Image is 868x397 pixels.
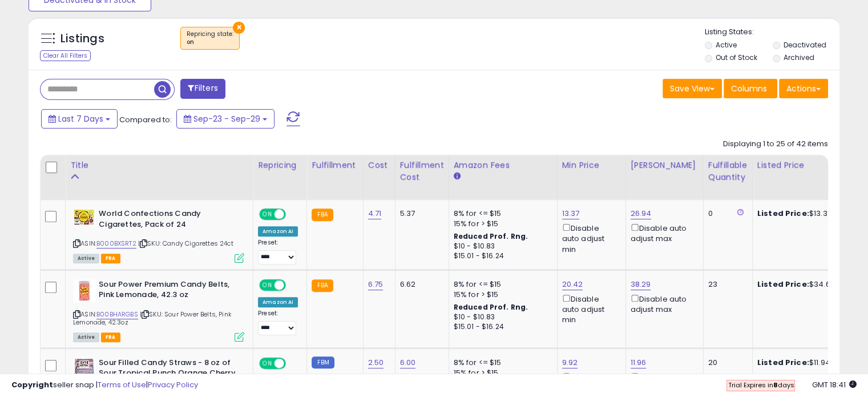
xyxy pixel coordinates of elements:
[41,109,118,129] button: Last 7 Days
[454,358,548,368] div: 8% for <= $15
[258,159,302,171] div: Repricing
[96,310,138,319] a: B00BHARGBS
[562,222,617,255] div: Disable auto adjust min
[101,254,120,263] span: FBA
[631,208,652,219] a: 26.94
[73,279,96,302] img: 41cyRQfhJjL._SL40_.jpg
[96,239,136,248] a: B000BXSRT2
[260,358,274,368] span: ON
[783,53,814,62] label: Archived
[631,222,695,244] div: Disable auto adjust max
[562,292,617,326] div: Disable auto adjust min
[40,50,91,61] div: Clear All Filters
[368,279,383,290] a: 6.75
[101,332,120,342] span: FBA
[400,159,444,183] div: Fulfillment Cost
[631,292,695,315] div: Disable auto adjust max
[258,297,298,307] div: Amazon AI
[60,31,104,47] h5: Listings
[562,208,580,219] a: 13.37
[708,358,744,368] div: 20
[663,79,722,98] button: Save View
[99,358,237,392] b: Sour Filled Candy Straws - 8 oz of Sour Tropical Punch Orange Cherry Grape Powder Candy Straws
[400,357,416,368] a: 6.00
[454,208,548,219] div: 8% for <= $15
[731,83,767,94] span: Columns
[757,358,852,368] div: $11.94
[757,279,809,290] b: Listed Price:
[454,302,528,312] b: Reduced Prof. Rng.
[148,379,198,390] a: Privacy Policy
[73,208,244,262] div: ASIN:
[260,210,274,219] span: ON
[773,380,777,390] b: 8
[779,79,828,98] button: Actions
[757,279,852,290] div: $34.69
[138,239,233,248] span: | SKU: Candy Cigarettes 24ct
[400,279,440,290] div: 6.62
[260,280,274,290] span: ON
[708,159,748,183] div: Fulfillable Quantity
[454,322,548,332] div: $15.01 - $16.24
[233,22,245,34] button: ×
[99,279,237,303] b: Sour Power Premium Candy Belts, Pink Lemonade, 42.3 oz
[454,290,548,300] div: 15% for > $15
[631,357,647,368] a: 11.96
[454,279,548,290] div: 8% for <= $15
[73,254,99,263] span: All listings currently available for purchase on Amazon
[312,208,333,221] small: FBA
[58,113,103,125] span: Last 7 Days
[757,208,852,219] div: $13.37
[705,27,839,38] p: Listing States:
[258,310,298,335] div: Preset:
[73,358,96,379] img: 51ZbYCWduTL._SL40_.jpg
[119,114,172,125] span: Compared to:
[98,379,146,390] a: Terms of Use
[562,279,583,290] a: 20.42
[631,279,651,290] a: 38.29
[454,219,548,229] div: 15% for > $15
[783,40,826,50] label: Deactivated
[73,332,99,342] span: All listings currently available for purchase on Amazon
[716,40,737,50] label: Active
[757,159,856,171] div: Listed Price
[400,208,440,219] div: 5.37
[176,109,274,129] button: Sep-23 - Sep-29
[193,113,260,125] span: Sep-23 - Sep-29
[73,310,232,327] span: | SKU: Sour Power Belts, Pink Lemonade, 42.3oz
[312,159,358,171] div: Fulfillment
[728,380,794,390] span: Trial Expires in days
[454,171,461,182] small: Amazon Fees.
[716,53,757,62] label: Out of Stock
[312,279,333,292] small: FBA
[757,208,809,219] b: Listed Price:
[284,280,302,290] span: OFF
[562,357,578,368] a: 9.92
[454,312,548,322] div: $10 - $10.83
[631,159,699,171] div: [PERSON_NAME]
[187,38,233,46] div: on
[368,208,382,219] a: 4.71
[99,208,237,232] b: World Confections Candy Cigarettes, Pack of 24
[454,231,528,241] b: Reduced Prof. Rng.
[708,279,744,290] div: 23
[724,79,777,98] button: Columns
[180,79,225,99] button: Filters
[284,210,302,219] span: OFF
[454,242,548,251] div: $10 - $10.83
[11,379,53,390] strong: Copyright
[454,251,548,261] div: $15.01 - $16.24
[73,208,96,226] img: 51L9+H5ZP0L._SL40_.jpg
[368,357,384,368] a: 2.50
[312,356,334,368] small: FBM
[708,208,744,219] div: 0
[454,159,552,171] div: Amazon Fees
[258,239,298,264] div: Preset:
[258,226,298,236] div: Amazon AI
[70,159,248,171] div: Title
[187,30,233,47] span: Repricing state :
[368,159,390,171] div: Cost
[723,139,828,150] div: Displaying 1 to 25 of 42 items
[11,380,198,391] div: seller snap | |
[73,279,244,340] div: ASIN:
